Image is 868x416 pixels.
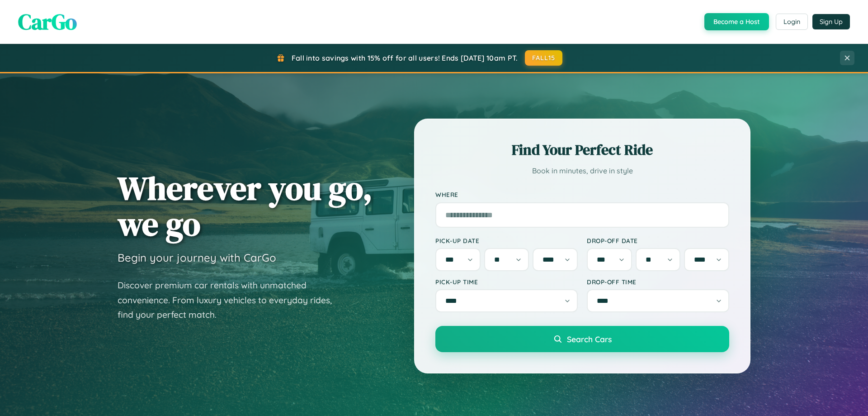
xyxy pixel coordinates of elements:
button: Become a Host [704,13,769,30]
button: FALL15 [525,50,563,66]
p: Discover premium car rentals with unmatched convenience. From luxury vehicles to everyday rides, ... [118,278,344,322]
button: Login [776,14,808,30]
h2: Find Your Perfect Ride [435,140,729,160]
span: Search Cars [567,334,612,344]
label: Drop-off Time [587,278,729,286]
h3: Begin your journey with CarGo [118,251,276,264]
label: Where [435,191,729,199]
span: Fall into savings with 15% off for all users! Ends [DATE] 10am PT. [292,53,518,62]
span: CarGo [18,7,77,37]
label: Pick-up Time [435,278,578,286]
label: Drop-off Date [587,237,729,244]
label: Pick-up Date [435,237,578,244]
button: Search Cars [435,326,729,352]
h1: Wherever you go, we go [118,170,373,242]
button: Sign Up [812,14,850,29]
p: Book in minutes, drive in style [435,164,729,177]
